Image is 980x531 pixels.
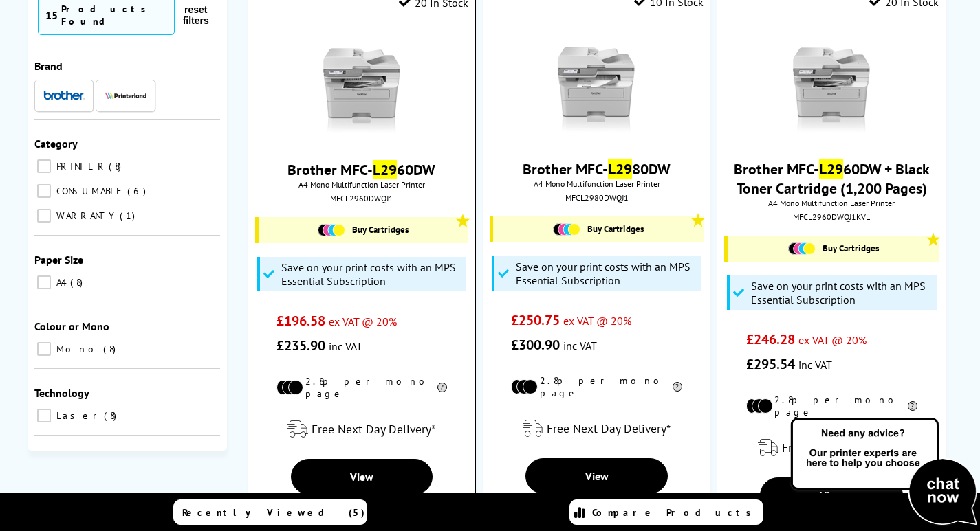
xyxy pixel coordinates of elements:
span: 8 [103,343,119,355]
span: WARRANTY [53,210,118,222]
img: brother-mfc-l2960dw-front-main-small.jpg [310,34,413,137]
input: Mono 8 [37,342,51,356]
span: £235.90 [276,337,325,354]
input: WARRANTY 1 [37,209,51,223]
a: Compare Products [569,499,763,525]
span: 6 [127,185,149,197]
span: Free Next Day Delivery* [782,440,906,455]
img: Open Live Chat window [787,416,980,528]
button: reset filters [175,3,217,27]
span: £246.28 [746,330,795,348]
span: Free Next Day Delivery* [312,421,435,437]
span: £250.75 [511,311,560,329]
span: £196.58 [276,312,325,330]
span: Save on your print costs with an MPS Essential Subscription [281,260,462,288]
li: 2.8p per mono page [276,375,446,400]
span: Mono [53,343,102,355]
span: Technology [34,386,89,400]
li: 2.8p per mono page [511,374,682,399]
span: Category [34,137,78,150]
span: A4 [53,276,69,289]
span: ex VAT @ 20% [329,315,397,328]
span: A4 Mono Multifunction Laser Printer [724,198,938,208]
input: Laser 8 [37,409,51,422]
mark: L29 [819,159,843,179]
img: Brother [43,91,85,100]
a: Brother MFC-L2960DW + Black Toner Cartridge (1,200 Pages) [734,159,930,198]
span: View [585,469,609,483]
span: Save on your print costs with an MPS Essential Subscription [516,260,698,287]
div: modal_delivery [724,429,938,467]
span: A4 Mono Multifunction Laser Printer [490,179,704,189]
img: Printerland [105,92,146,99]
img: Cartridges [788,242,816,255]
span: Save on your print costs with an MPS Essential Subscription [751,279,933,306]
input: PRINTER 8 [37,159,51,173]
span: Buy Cartridges [587,223,644,235]
img: Cartridges [553,223,580,236]
span: 8 [109,160,124,172]
span: Compare Products [592,506,759,519]
a: Buy Cartridges [500,223,697,236]
div: MFCL2980DWQJ1 [493,192,700,203]
input: CONSUMABLE 6 [37,184,51,198]
mark: L29 [373,160,397,179]
img: Cartridges [318,224,345,236]
div: modal_delivery [255,410,468,449]
img: brother-mfc-l2960dw-front-main-small.jpg [780,33,883,136]
span: 8 [104,409,120,422]
span: Buy Cartridges [352,224,409,236]
a: Buy Cartridges [734,242,931,255]
span: ex VAT @ 20% [798,333,867,347]
div: MFCL2960DWQJ1KVL [728,212,935,222]
span: 15 [45,8,58,22]
div: MFCL2960DWQJ1 [259,193,464,203]
span: Recently Viewed (5) [182,506,365,519]
span: £300.90 [511,336,560,354]
span: Brand [34,59,63,73]
span: View [350,470,373,484]
span: Colour or Mono [34,319,109,333]
span: 8 [70,276,86,289]
span: CONSUMABLE [53,185,126,197]
img: brother-mfc-l2980dw-front-main-small.jpg [545,33,649,136]
span: Buy Cartridges [823,242,879,254]
span: Laser [53,409,102,422]
span: PRINTER [53,160,107,172]
a: Brother MFC-L2960DW [287,160,435,179]
a: Buy Cartridges [265,224,461,236]
a: View [525,458,668,494]
a: View [291,459,433,495]
span: 1 [120,210,138,222]
li: 2.8p per mono page [746,394,917,418]
input: A4 8 [37,275,51,289]
span: inc VAT [329,339,362,353]
span: inc VAT [563,339,597,352]
span: Paper Size [34,253,83,267]
mark: L29 [608,159,632,179]
span: inc VAT [798,358,832,372]
div: modal_delivery [490,409,704,448]
span: £295.54 [746,355,795,373]
div: Products Found [61,3,167,27]
span: Free Next Day Delivery* [547,420,671,436]
a: Brother MFC-L2980DW [523,159,671,179]
span: A4 Mono Multifunction Laser Printer [255,179,468,190]
span: ex VAT @ 20% [563,314,631,328]
a: Recently Viewed (5) [173,499,367,525]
